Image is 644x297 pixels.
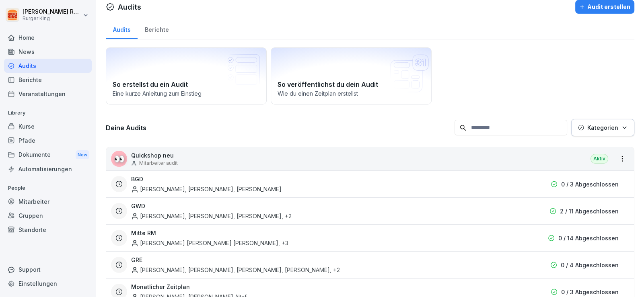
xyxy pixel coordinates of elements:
a: Veranstaltungen [4,87,92,101]
a: Audits [106,18,138,39]
a: DokumenteNew [4,147,92,162]
a: Berichte [4,73,92,87]
a: Audits [4,59,92,73]
h3: Monatlicher Zeitplan [131,283,190,291]
h3: BGD [131,175,143,183]
div: New [76,150,89,160]
p: Wie du einen Zeitplan erstellst [278,89,425,98]
a: So erstellst du ein AuditEine kurze Anleitung zum Einstieg [106,47,267,104]
p: 0 / 14 Abgeschlossen [558,234,619,242]
p: Kategorien [587,123,618,132]
h1: Audits [118,2,141,12]
a: Automatisierungen [4,162,92,176]
div: Support [4,262,92,277]
p: Eine kurze Anleitung zum Einstieg [113,89,260,98]
h2: So erstellst du ein Audit [113,80,260,89]
h3: Mitte RM [131,229,156,237]
p: People [4,182,92,195]
a: Mitarbeiter [4,195,92,209]
p: [PERSON_NAME] Rohrich [23,8,81,15]
a: Berichte [138,18,176,39]
a: So veröffentlichst du dein AuditWie du einen Zeitplan erstellst [271,47,432,104]
a: Einstellungen [4,277,92,291]
div: Dokumente [4,147,92,162]
h3: GWD [131,202,145,210]
h2: So veröffentlichst du dein Audit [278,80,425,89]
p: 2 / 11 Abgeschlossen [560,207,619,215]
div: [PERSON_NAME] [PERSON_NAME] [PERSON_NAME] , +3 [131,239,288,247]
div: [PERSON_NAME], [PERSON_NAME], [PERSON_NAME] , +2 [131,212,292,220]
h3: Deine Audits [106,123,451,132]
div: Aktiv [591,154,608,164]
p: Mitarbeiter audit [139,160,178,167]
p: 0 / 3 Abgeschlossen [561,288,619,296]
p: Quickshop neu [131,151,178,160]
a: News [4,45,92,59]
div: [PERSON_NAME], [PERSON_NAME], [PERSON_NAME], [PERSON_NAME] , +2 [131,266,340,274]
h3: GRE [131,256,142,264]
a: Gruppen [4,209,92,223]
div: Audit erstellen [579,2,630,11]
p: Library [4,107,92,119]
div: 👀 [111,151,127,167]
a: Standorte [4,223,92,237]
a: Pfade [4,133,92,147]
button: Kategorien [571,119,634,136]
p: 0 / 3 Abgeschlossen [561,180,619,188]
div: [PERSON_NAME], [PERSON_NAME], [PERSON_NAME] [131,185,282,193]
a: Home [4,31,92,45]
a: Kurse [4,119,92,133]
p: 0 / 4 Abgeschlossen [561,261,619,269]
p: Burger King [23,16,81,21]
